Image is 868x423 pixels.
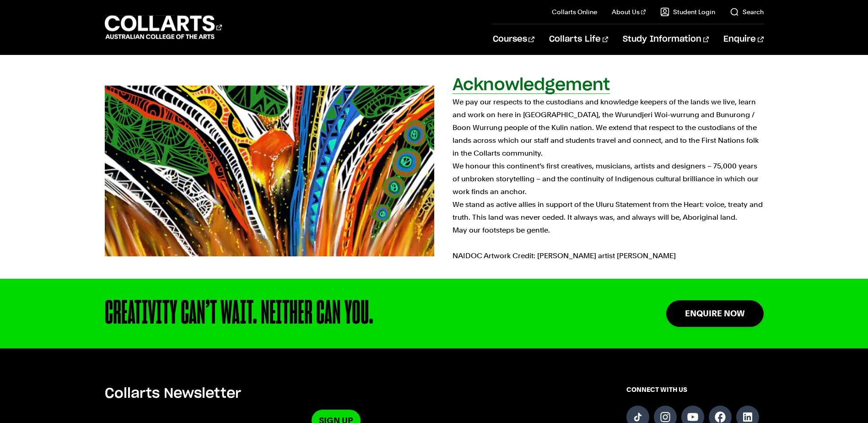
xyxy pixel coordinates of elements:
[493,24,534,54] a: Courses
[723,24,763,54] a: Enquire
[612,7,646,16] a: About Us
[623,24,709,54] a: Study Information
[453,96,764,262] p: We pay our respects to the custodians and knowledge keepers of the lands we live, learn and work ...
[626,385,764,394] span: CONNECT WITH US
[549,24,608,54] a: Collarts Life
[552,7,597,16] a: Collarts Online
[105,14,222,40] div: Go to homepage
[105,385,568,402] h5: Collarts Newsletter
[453,77,610,93] h2: Acknowledgement
[666,300,764,326] a: Enquire Now
[730,7,764,16] a: Search
[105,297,608,330] div: CREATIVITY CAN’T WAIT. NEITHER CAN YOU.
[660,7,715,16] a: Student Login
